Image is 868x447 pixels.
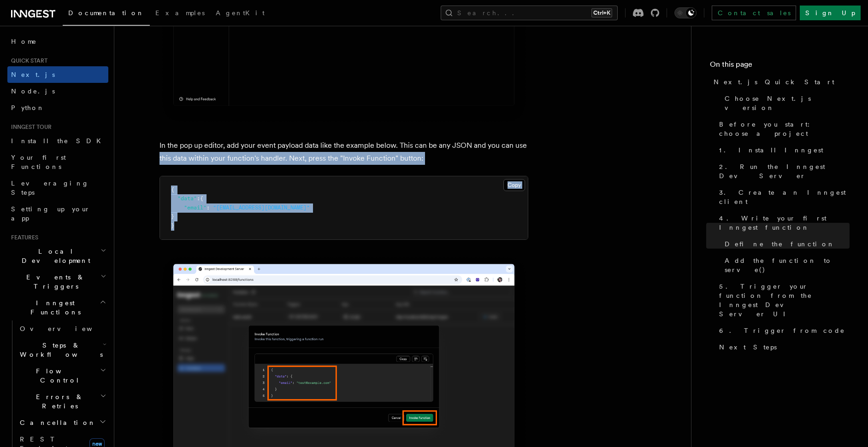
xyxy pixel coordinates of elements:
span: Errors & Retries [16,392,100,411]
span: Features [7,234,38,241]
a: AgentKit [210,3,270,25]
span: 6. Trigger from code [719,326,845,335]
span: Node.js [11,87,55,95]
span: 2. Run the Inngest Dev Server [719,162,850,180]
a: Setting up your app [7,201,108,226]
span: Choose Next.js version [725,94,850,112]
a: Home [7,33,108,50]
span: { [200,195,203,202]
span: "data" [177,195,197,202]
span: Quick start [7,57,47,64]
span: Examples [155,9,205,17]
a: Sign Up [800,6,861,20]
span: : [197,195,200,202]
button: Errors & Retries [16,389,108,414]
span: 1. Install Inngest [719,145,823,155]
span: Next Steps [719,343,777,352]
span: "email" [184,204,207,211]
span: Define the function [725,239,835,249]
a: Overview [16,320,108,337]
a: Install the SDK [7,133,108,149]
span: Your first Functions [11,154,66,170]
span: "[EMAIL_ADDRESS][DOMAIN_NAME]" [213,204,310,211]
span: Inngest tour [7,123,52,131]
button: Cancellation [16,414,108,431]
a: Next Steps [715,339,850,355]
span: Home [11,37,37,46]
button: Steps & Workflows [16,337,108,363]
a: 5. Trigger your function from the Inngest Dev Server UI [715,278,850,322]
a: Leveraging Steps [7,175,108,201]
span: Next.js Quick Start [714,77,834,87]
kbd: Ctrl+K [591,8,612,17]
a: Before you start: choose a project [715,116,850,142]
a: Your first Functions [7,149,108,175]
span: Setting up your app [11,205,90,222]
span: : [207,204,210,211]
span: Add the function to serve() [725,256,850,274]
span: Install the SDK [11,137,106,145]
a: 3. Create an Inngest client [715,184,850,210]
a: Add the function to serve() [721,252,850,278]
a: Choose Next.js version [721,90,850,116]
span: Leveraging Steps [11,180,89,196]
span: } [171,222,174,229]
span: Local Development [7,247,100,265]
span: Cancellation [16,418,96,427]
span: Events & Triggers [7,273,100,291]
span: { [171,186,174,193]
span: Python [11,104,45,111]
span: Flow Control [16,366,100,385]
button: Events & Triggers [7,269,108,295]
a: 4. Write your first Inngest function [715,210,850,236]
a: Examples [150,3,210,25]
span: Steps & Workflows [16,341,103,359]
span: 4. Write your first Inngest function [719,214,850,232]
span: Next.js [11,71,55,78]
p: In the pop up editor, add your event payload data like the example below. This can be any JSON an... [159,139,528,165]
span: AgentKit [216,9,265,17]
button: Search...Ctrl+K [441,6,618,20]
button: Local Development [7,243,108,269]
a: Contact sales [712,6,796,20]
span: Overview [20,325,115,332]
span: 5. Trigger your function from the Inngest Dev Server UI [719,282,850,319]
button: Inngest Functions [7,295,108,320]
span: Documentation [68,9,144,17]
a: Node.js [7,83,108,99]
a: Documentation [63,3,150,26]
span: 3. Create an Inngest client [719,188,850,206]
a: Next.js [7,66,108,83]
a: Python [7,99,108,116]
h4: On this page [710,59,850,74]
a: 1. Install Inngest [715,142,850,158]
span: } [171,213,174,220]
a: 2. Run the Inngest Dev Server [715,158,850,184]
button: Toggle dark mode [674,7,697,18]
button: Copy [503,179,525,191]
button: Flow Control [16,363,108,389]
span: Inngest Functions [7,298,100,317]
a: Next.js Quick Start [710,74,850,90]
span: Before you start: choose a project [719,120,850,138]
a: 6. Trigger from code [715,322,850,339]
a: Define the function [721,236,850,252]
